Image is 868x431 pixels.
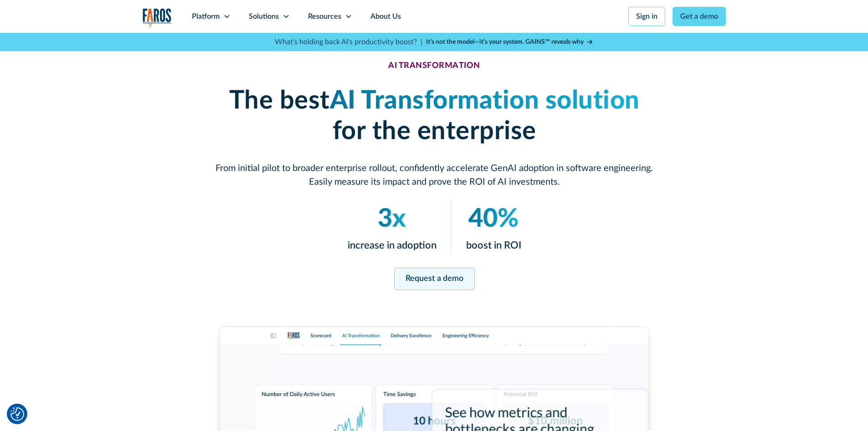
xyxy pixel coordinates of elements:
[332,119,536,144] strong: for the enterprise
[275,36,422,47] p: What's holding back AI's productivity boost? |
[628,7,665,26] a: Sign in
[329,88,639,114] em: AI Transformation solution
[468,206,519,232] em: 40%
[673,7,726,26] a: Get a demo
[143,8,172,27] img: Logo of the analytics and reporting company Faros.
[229,88,329,114] strong: The best
[143,8,172,27] a: home
[388,61,480,71] div: AI TRANSFORMATION
[378,206,406,232] em: 3x
[347,238,436,253] p: increase in adoption
[426,39,584,45] strong: It’s not the model—it’s your system. GAINS™ reveals why
[466,238,521,253] p: boost in ROI
[10,407,24,421] button: Cookie Settings
[426,37,594,47] a: It’s not the model—it’s your system. GAINS™ reveals why
[10,407,24,421] img: Revisit consent button
[192,11,220,22] div: Platform
[308,11,341,22] div: Resources
[249,11,279,22] div: Solutions
[394,268,474,290] a: Request a demo
[216,161,653,189] p: From initial pilot to broader enterprise rollout, confidently accelerate GenAI adoption in softwa...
